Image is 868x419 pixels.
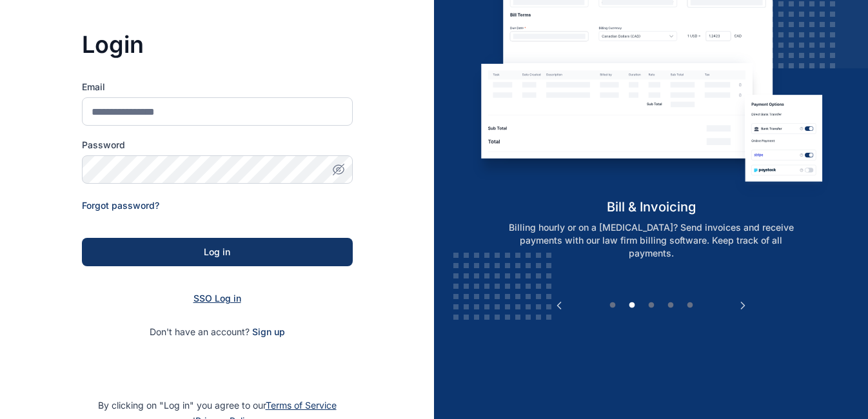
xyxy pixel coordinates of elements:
[486,221,816,260] p: Billing hourly or on a [MEDICAL_DATA]? Send invoices and receive payments with our law firm billi...
[645,299,658,312] button: 3
[82,200,159,211] a: Forgot password?
[193,293,241,304] a: SSO Log in
[103,246,332,258] div: Log in
[626,299,638,312] button: 2
[472,198,830,216] h5: bill & invoicing
[82,326,353,338] p: Don't have an account?
[252,326,285,338] span: Sign up
[736,299,749,312] button: Next
[553,299,566,312] button: Previous
[606,299,619,312] button: 1
[82,139,353,151] label: Password
[82,32,353,57] h3: Login
[266,400,337,411] a: Terms of Service
[82,81,353,93] label: Email
[684,299,696,312] button: 5
[252,326,285,337] a: Sign up
[82,238,353,266] button: Log in
[664,299,677,312] button: 4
